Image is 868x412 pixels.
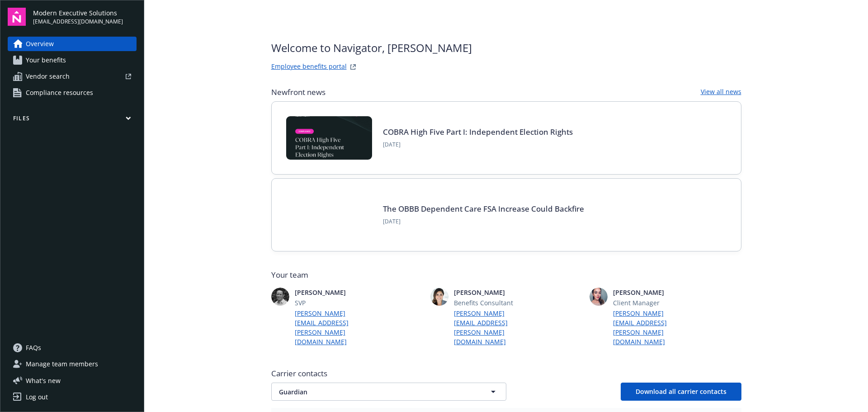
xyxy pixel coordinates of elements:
[348,62,359,72] a: striveWebsite
[8,85,137,100] a: Compliance resources
[295,308,383,346] a: [PERSON_NAME][EMAIL_ADDRESS][PERSON_NAME][DOMAIN_NAME]
[8,37,137,51] a: Overview
[383,127,573,137] a: COBRA High Five Part I: Independent Election Rights
[8,53,137,67] a: Your benefits
[454,288,542,297] span: [PERSON_NAME]
[26,357,98,371] span: Manage team members
[383,141,573,149] span: [DATE]
[295,298,383,308] span: SVP
[33,18,123,26] span: [EMAIL_ADDRESS][DOMAIN_NAME]
[286,193,372,237] img: BLOG-Card Image - Compliance - OBBB Dep Care FSA - 08-01-25.jpg
[279,387,467,397] span: Guardian
[295,288,383,297] span: [PERSON_NAME]
[271,40,472,56] span: Welcome to Navigator , [PERSON_NAME]
[271,87,325,98] span: Newfront news
[26,341,41,355] span: FAQs
[430,288,448,306] img: photo
[383,218,584,226] span: [DATE]
[26,390,48,404] div: Log out
[613,308,702,346] a: [PERSON_NAME][EMAIL_ADDRESS][PERSON_NAME][DOMAIN_NAME]
[33,8,123,18] span: Modern Executive Solutions
[8,8,26,26] img: navigator-logo.svg
[8,376,75,385] button: What's new
[8,114,137,126] button: Files
[454,308,542,346] a: [PERSON_NAME][EMAIL_ADDRESS][PERSON_NAME][DOMAIN_NAME]
[271,270,741,280] span: Your team
[271,383,506,401] button: Guardian
[8,69,137,84] a: Vendor search
[701,87,741,98] a: View all news
[621,383,741,401] button: Download all carrier contacts
[26,37,54,51] span: Overview
[383,204,584,214] a: The OBBB Dependent Care FSA Increase Could Backfire
[26,53,66,67] span: Your benefits
[286,116,372,160] img: BLOG-Card Image - Compliance - COBRA High Five Pt 1 07-18-25.jpg
[590,288,608,306] img: photo
[454,298,542,308] span: Benefits Consultant
[26,376,61,385] span: What ' s new
[8,357,137,371] a: Manage team members
[271,288,289,306] img: photo
[613,298,702,308] span: Client Manager
[271,62,347,72] a: Employee benefits portal
[33,8,137,26] button: Modern Executive Solutions[EMAIL_ADDRESS][DOMAIN_NAME]
[636,387,726,396] span: Download all carrier contacts
[26,85,93,100] span: Compliance resources
[26,69,70,84] span: Vendor search
[8,341,137,355] a: FAQs
[271,368,741,379] span: Carrier contacts
[613,288,702,297] span: [PERSON_NAME]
